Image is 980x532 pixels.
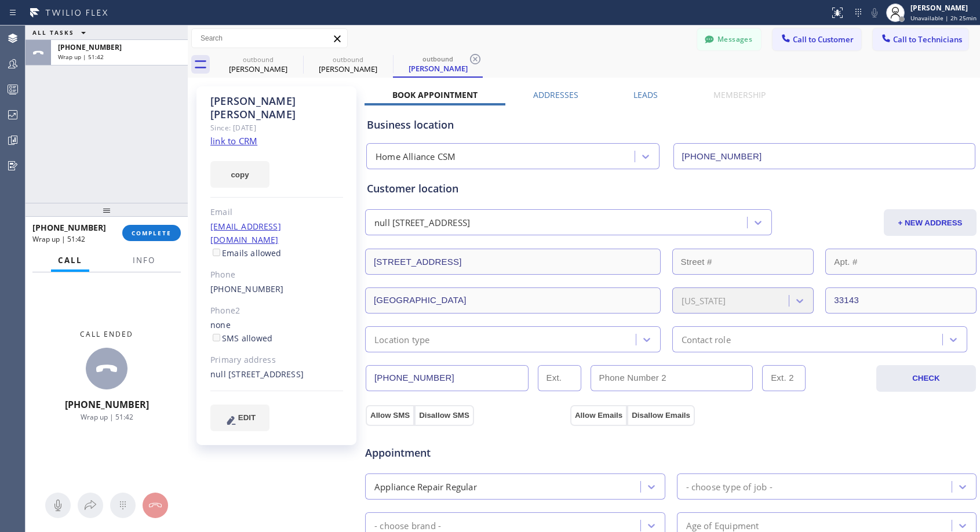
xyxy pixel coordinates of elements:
a: [EMAIL_ADDRESS][DOMAIN_NAME] [210,221,281,245]
label: Leads [633,89,658,100]
button: Mute [45,493,71,518]
input: Emails allowed [213,249,220,256]
span: EDIT [238,413,256,422]
span: Wrap up | 51:42 [81,412,133,422]
span: Wrap up | 51:42 [32,234,85,244]
button: Hang up [143,493,168,518]
input: Ext. 2 [762,365,806,391]
div: Home Alliance CSM [376,150,456,163]
div: Location type [374,333,430,346]
div: null [STREET_ADDRESS] [210,368,343,381]
div: [PERSON_NAME] [304,64,392,74]
div: Age of Equipment [686,519,759,532]
span: Info [133,255,155,265]
button: Call [51,249,89,272]
div: none [210,319,343,345]
button: Call to Customer [773,28,861,50]
a: [PHONE_NUMBER] [210,283,284,294]
input: Search [192,29,347,48]
input: ZIP [825,287,977,314]
div: Business location [367,117,975,133]
span: [PHONE_NUMBER] [65,398,149,411]
span: Wrap up | 51:42 [58,53,104,61]
span: Call [58,255,82,265]
div: Elsi Rodriguez [304,52,392,78]
div: Phone [210,268,343,282]
button: CHECK [876,365,976,392]
button: EDIT [210,405,269,431]
input: Ext. [538,365,581,391]
button: Messages [697,28,761,50]
button: COMPLETE [122,225,181,241]
span: ALL TASKS [32,28,74,37]
div: Primary address [210,354,343,367]
div: Elsi Rodriguez [214,52,302,78]
span: [PHONE_NUMBER] [58,42,122,52]
span: Call ended [80,329,133,339]
div: null [STREET_ADDRESS] [374,216,470,229]
span: Call to Technicians [893,34,962,45]
input: Apt. # [825,249,977,275]
button: + NEW ADDRESS [884,209,977,236]
div: Appliance Repair Regular [374,480,477,493]
label: Membership [713,89,766,100]
span: Unavailable | 2h 25min [910,14,977,22]
input: Phone Number [673,143,976,169]
button: Disallow Emails [627,405,695,426]
div: Elsi Rodriguez [394,52,482,76]
label: Addresses [533,89,578,100]
span: Appointment [365,445,567,461]
div: Customer location [367,181,975,196]
div: [PERSON_NAME] [PERSON_NAME] [210,94,343,121]
div: outbound [304,55,392,64]
input: SMS allowed [213,334,220,341]
div: Since: [DATE] [210,121,343,134]
span: Call to Customer [793,34,854,45]
button: ALL TASKS [25,25,97,39]
div: outbound [394,54,482,63]
span: [PHONE_NUMBER] [32,222,106,233]
div: outbound [214,55,302,64]
input: Phone Number [366,365,529,391]
label: Emails allowed [210,247,282,258]
button: Allow SMS [366,405,414,426]
input: Address [365,249,661,275]
input: Phone Number 2 [591,365,753,391]
button: Open dialpad [110,493,136,518]
button: Call to Technicians [873,28,968,50]
div: - choose brand - [374,519,441,532]
div: [PERSON_NAME] [394,63,482,74]
a: link to CRM [210,135,257,147]
input: City [365,287,661,314]
div: - choose type of job - [686,480,773,493]
label: SMS allowed [210,333,272,344]
div: Contact role [682,333,731,346]
div: Phone2 [210,304,343,318]
label: Book Appointment [392,89,478,100]
button: copy [210,161,269,188]
button: Disallow SMS [414,405,474,426]
button: Mute [866,5,883,21]
input: Street # [672,249,814,275]
div: [PERSON_NAME] [910,3,977,13]
button: Allow Emails [570,405,627,426]
div: [PERSON_NAME] [214,64,302,74]
button: Open directory [78,493,103,518]
span: COMPLETE [132,229,172,237]
button: Info [126,249,162,272]
div: Email [210,206,343,219]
